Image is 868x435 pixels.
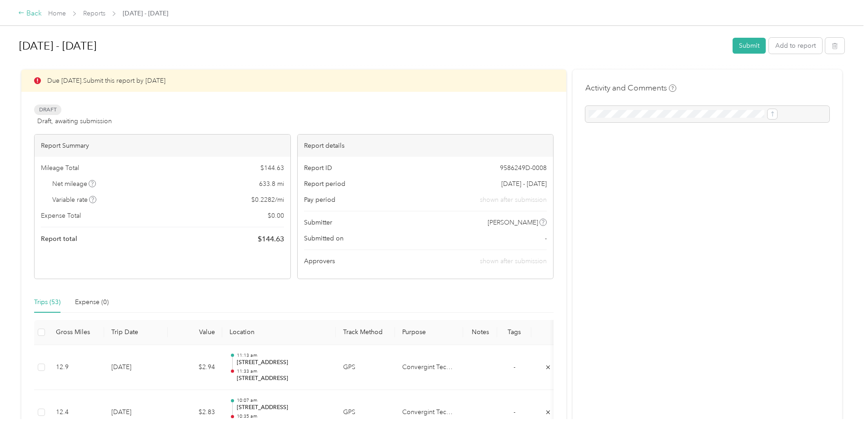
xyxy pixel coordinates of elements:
[304,234,344,243] span: Submitted on
[75,297,109,307] div: Expense (0)
[545,234,547,243] span: -
[18,8,42,19] div: Back
[237,359,329,367] p: [STREET_ADDRESS]
[500,163,547,173] span: 9586249D-0008
[52,179,96,189] span: Net mileage
[34,297,60,307] div: Trips (53)
[497,320,531,345] th: Tags
[304,256,335,266] span: Approvers
[501,179,547,189] span: [DATE] - [DATE]
[19,35,726,57] h1: Sep 1 - 30, 2025
[260,163,284,173] span: $ 144.63
[298,135,554,157] div: Report details
[237,397,329,404] p: 10:07 am
[237,413,329,420] p: 10:35 am
[817,384,868,435] iframe: Everlance-gr Chat Button Frame
[222,320,336,345] th: Location
[168,320,222,345] th: Value
[237,352,329,359] p: 11:13 am
[304,179,345,189] span: Report period
[41,234,77,244] span: Report total
[48,10,66,17] a: Home
[514,408,515,416] span: -
[336,320,395,345] th: Track Method
[488,218,538,227] span: [PERSON_NAME]
[35,135,290,157] div: Report Summary
[83,10,105,17] a: Reports
[41,211,81,220] span: Expense Total
[168,345,222,390] td: $2.94
[514,363,515,371] span: -
[259,179,284,189] span: 633.8 mi
[733,38,766,54] button: Submit
[336,345,395,390] td: GPS
[237,375,329,383] p: [STREET_ADDRESS]
[395,320,463,345] th: Purpose
[237,404,329,412] p: [STREET_ADDRESS]
[268,211,284,220] span: $ 0.00
[769,38,822,54] button: Add to report
[34,105,61,115] span: Draft
[304,195,335,205] span: Pay period
[463,320,497,345] th: Notes
[49,345,104,390] td: 12.9
[480,257,547,265] span: shown after submission
[52,195,97,205] span: Variable rate
[41,163,79,173] span: Mileage Total
[104,320,168,345] th: Trip Date
[37,116,112,126] span: Draft, awaiting submission
[237,368,329,375] p: 11:33 am
[123,9,168,18] span: [DATE] - [DATE]
[258,234,284,245] span: $ 144.63
[395,345,463,390] td: Convergint Technologies
[104,345,168,390] td: [DATE]
[49,320,104,345] th: Gross Miles
[480,195,547,205] span: shown after submission
[585,82,676,94] h4: Activity and Comments
[251,195,284,205] span: $ 0.2282 / mi
[304,163,332,173] span: Report ID
[21,70,566,92] div: Due [DATE]. Submit this report by [DATE]
[304,218,332,227] span: Submitter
